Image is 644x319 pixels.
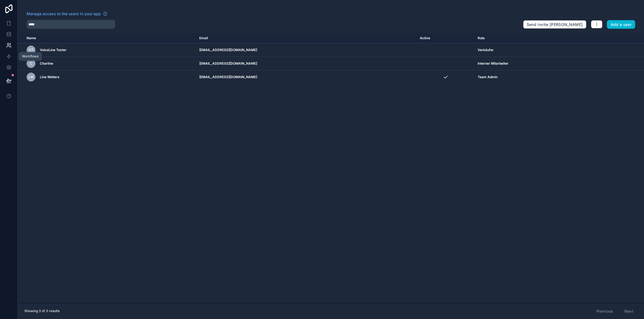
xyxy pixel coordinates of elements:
[478,48,494,52] span: Verkäufer
[196,57,417,70] td: [EMAIL_ADDRESS][DOMAIN_NAME]
[18,33,196,43] th: Name
[27,11,101,17] span: Manage access to the users in your app
[196,70,417,84] td: [EMAIL_ADDRESS][DOMAIN_NAME]
[24,309,60,313] span: Showing 3 of 3 results
[474,33,602,43] th: Role
[29,75,34,79] span: LW
[40,48,66,52] span: VoiceLine Tester
[40,61,53,66] span: Charline
[18,33,644,303] div: scrollable content
[22,54,38,59] div: Workflows
[30,61,32,66] span: C
[417,33,474,43] th: Active
[523,20,586,29] button: Send invite [PERSON_NAME]
[478,75,498,79] span: Team Admin
[478,61,508,66] span: Interner Mitarbeiter
[196,43,417,57] td: [EMAIL_ADDRESS][DOMAIN_NAME]
[27,11,107,17] a: Manage access to the users in your app
[196,33,417,43] th: Email
[40,75,60,79] span: Line Wolters
[607,20,635,29] button: Add a user
[29,48,33,52] span: VT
